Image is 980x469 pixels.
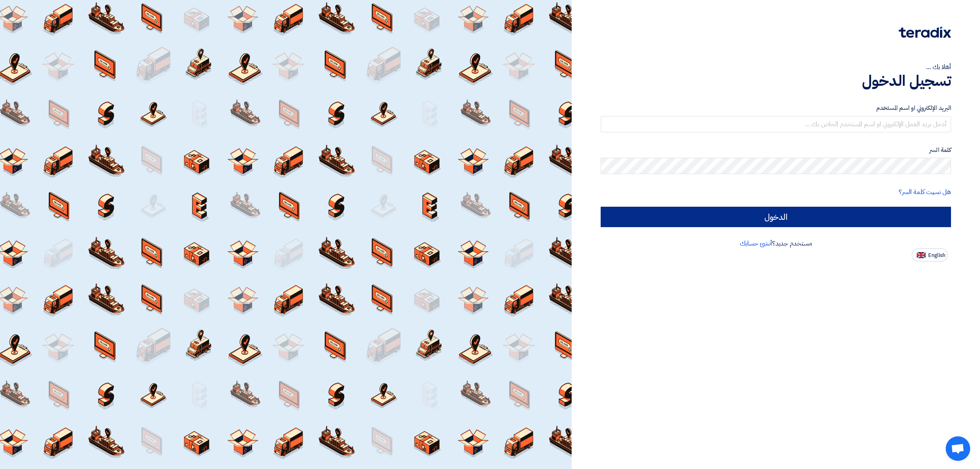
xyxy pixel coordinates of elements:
[601,62,951,72] div: أهلا بك ...
[928,252,945,258] span: English
[601,207,951,227] input: الدخول
[912,248,948,261] button: English
[601,72,951,90] h1: تسجيل الدخول
[601,103,951,113] label: البريد الإلكتروني او اسم المستخدم
[601,116,951,132] input: أدخل بريد العمل الإلكتروني او اسم المستخدم الخاص بك ...
[917,252,926,258] img: en-US.png
[601,239,951,248] div: مستخدم جديد؟
[601,145,951,155] label: كلمة السر
[740,239,772,248] a: أنشئ حسابك
[899,187,951,197] a: هل نسيت كلمة السر؟
[899,27,951,38] img: Teradix logo
[946,436,970,461] a: Open chat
